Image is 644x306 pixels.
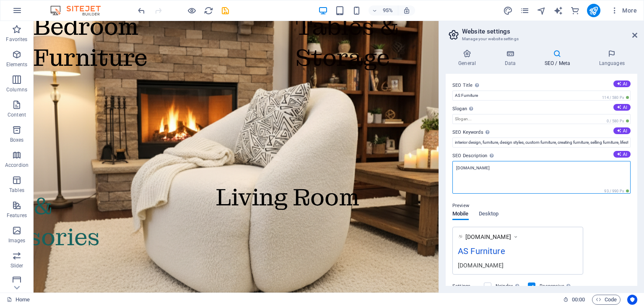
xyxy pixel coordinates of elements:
p: Columns [6,86,27,93]
span: : [578,296,579,303]
button: SEO Description [613,151,631,158]
button: text_generator [553,5,563,16]
h6: Session time [563,295,585,305]
label: Noindex [496,281,523,291]
button: Code [592,295,621,305]
p: Content [8,112,26,118]
h6: 95% [381,5,395,16]
button: pages [520,5,530,16]
p: Elements [6,61,28,68]
span: Mobile [452,209,469,220]
span: 0 / 580 Px [605,118,631,124]
span: 114 / 580 Px [600,95,631,101]
button: Slogan [613,104,631,111]
span: Desktop [479,209,499,220]
button: navigator [537,5,547,16]
h4: Languages [586,49,637,67]
label: SEO Description [452,151,631,161]
button: Usercentrics [627,295,637,305]
i: Save (Ctrl+S) [221,6,230,16]
h4: Data [492,49,532,67]
i: On resize automatically adjust zoom level to fit chosen device. [403,7,410,14]
span: 00 00 [572,295,585,305]
input: Slogan... [452,114,631,124]
label: SEO Keywords [452,127,631,137]
i: Undo: change_data (Ctrl+Z) [137,6,146,16]
p: Slider [10,262,23,269]
label: Responsive [540,281,573,291]
label: Settings [452,281,480,291]
button: SEO Keywords [613,127,631,134]
button: SEO Title [613,80,631,87]
button: publish [587,4,600,17]
button: reload [203,5,213,16]
p: Boxes [10,137,24,143]
label: Slogan [452,104,631,114]
h4: SEO / Meta [532,49,586,67]
span: Code [596,295,617,305]
p: Images [8,237,26,244]
p: Preview [452,201,469,211]
span: [DOMAIN_NAME] [465,233,511,241]
h3: Manage your website settings [462,35,621,43]
p: Accordion [5,162,29,169]
img: Screenshot2025-09-23123236-PgiLkEP-mKiXDf2_ruokfQ-ltRLk28kjeGACfLIykXCiA.png [458,234,463,239]
button: design [503,5,513,16]
button: save [220,5,230,16]
p: Features [7,212,27,219]
p: Favorites [6,36,27,43]
div: [DOMAIN_NAME] [458,261,578,270]
button: undo [136,5,146,16]
h2: Website settings [462,28,637,35]
img: Editor Logo [48,5,111,16]
h4: General [446,49,492,67]
div: Preview [452,211,499,227]
button: 95% [369,5,398,16]
label: SEO Title [452,80,631,91]
div: AS Furniture [458,245,578,261]
button: commerce [570,5,580,16]
a: Click to cancel selection. Double-click to open Pages [7,295,30,305]
span: 93 / 990 Px [602,188,631,194]
p: Tables [9,187,24,194]
button: More [607,4,640,17]
span: More [610,6,637,15]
